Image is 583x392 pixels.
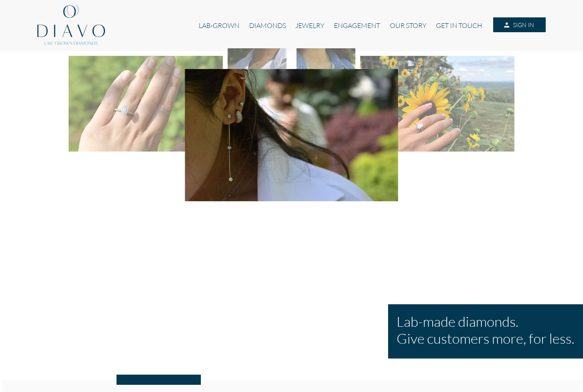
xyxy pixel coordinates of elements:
[493,17,546,33] a: SIGN IN
[228,48,286,85] img: Diavo Lab-grown diamond necklace
[541,350,573,382] iframe: Drift Widget Chat Controller
[69,56,223,152] img: Diavo Lab-grown diamond Ring
[244,17,291,33] a: DIAMONDS
[431,17,487,33] a: GET IN TOUCH
[397,313,575,347] h1: Lab-made diamonds. Give customers more, for less.
[297,48,355,85] img: Diavo Lab-grown diamond necklace
[185,69,398,201] img: Diavo Lab-grown diamond earrings
[408,261,578,355] iframe: Drift Widget Chat Window
[329,17,385,33] a: ENGAGEMENT
[385,17,431,33] a: OUR STORY
[194,17,244,33] a: LAB-GROWN
[291,17,329,33] a: JEWELRY
[360,56,514,152] img: Diavo Lab-grown diamond ring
